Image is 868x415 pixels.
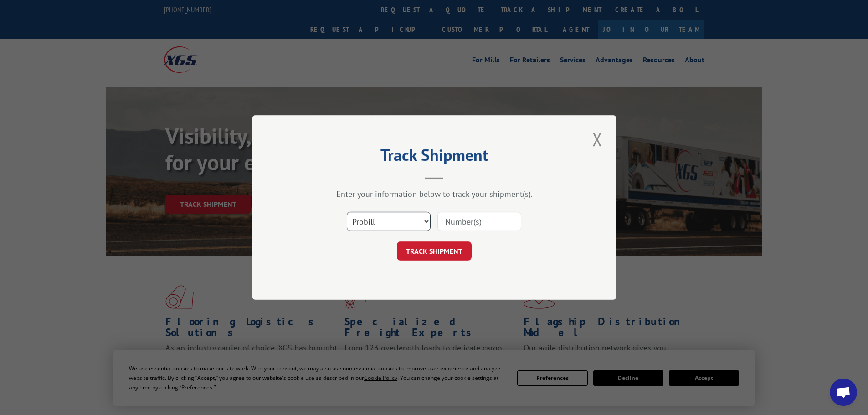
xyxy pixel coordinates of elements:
[298,189,571,199] div: Enter your information below to track your shipment(s).
[397,241,472,261] button: TRACK SHIPMENT
[437,212,521,231] input: Number(s)
[298,149,571,166] h2: Track Shipment
[590,127,605,152] button: Close modal
[830,379,857,406] a: Open chat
